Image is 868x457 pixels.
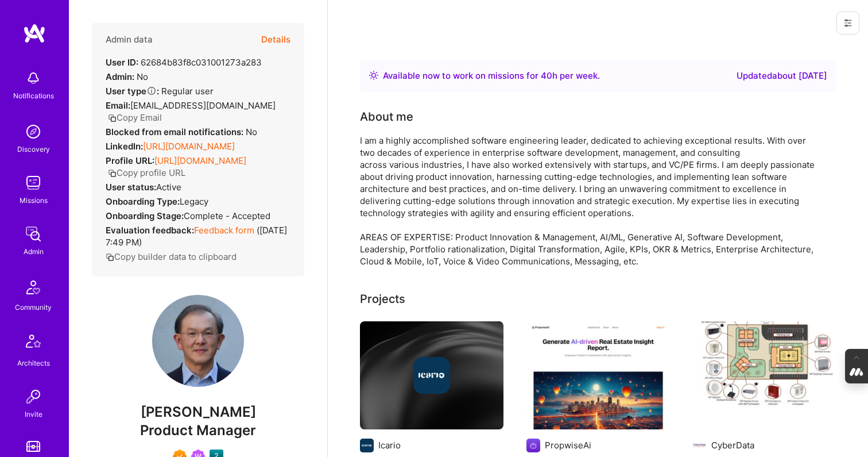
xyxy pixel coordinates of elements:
button: Copy profile URL [108,167,185,179]
div: CyberData [711,439,754,451]
div: Available now to work on missions for h per week . [383,69,600,83]
strong: User type : [106,86,159,97]
img: Invite [22,385,45,408]
span: Product Manager [140,422,256,439]
div: No [106,71,148,83]
div: Notifications [13,90,54,102]
img: User Avatar [152,295,244,387]
a: Feedback form [194,225,254,236]
strong: Blocked from email notifications: [106,126,246,137]
img: Company logo [526,439,540,452]
div: Icario [378,439,401,451]
img: GenAI LLM Applications [526,321,670,429]
div: I am a highly accomplished software engineering leader, dedicated to achieving exceptional result... [360,135,819,267]
div: 62684b83f8c031001273a283 [106,56,262,68]
span: legacy [180,196,208,207]
img: IoT Platform for IP Paging endpoints - Requirements & Architecture [693,321,836,429]
div: ( [DATE] 7:49 PM ) [106,224,290,248]
div: Admin [24,245,44,258]
img: bell [22,67,45,90]
img: Community [20,274,47,301]
strong: LinkedIn: [106,141,143,152]
a: [URL][DOMAIN_NAME] [143,141,235,152]
span: Complete - Accepted [184,210,270,221]
div: Community [15,301,52,313]
h4: Admin data [106,34,153,45]
span: 40 [541,70,552,81]
div: Projects [360,290,405,308]
button: Details [261,23,290,56]
span: Active [156,182,181,193]
div: Missions [20,194,48,206]
img: teamwork [22,171,45,194]
i: icon Copy [108,169,117,178]
a: [URL][DOMAIN_NAME] [154,155,246,166]
strong: Profile URL: [106,155,154,166]
strong: Evaluation feedback: [106,225,194,236]
img: Architects [20,329,47,357]
button: Copy Email [108,112,162,124]
img: Company logo [693,439,707,452]
strong: Onboarding Stage: [106,210,184,221]
img: Company logo [413,357,450,394]
strong: Email: [106,100,130,111]
div: Invite [25,408,42,420]
span: [PERSON_NAME] [92,404,304,421]
img: cover [360,321,503,429]
strong: Admin: [106,71,134,82]
div: No [106,126,257,138]
img: logo [23,23,46,44]
strong: Onboarding Type: [106,196,180,207]
strong: User ID: [106,57,138,68]
img: Company logo [360,439,374,452]
div: PropwiseAi [545,439,591,451]
div: About me [360,108,413,125]
div: Architects [17,357,50,369]
i: Help [146,86,157,96]
img: admin teamwork [22,222,45,245]
img: Availability [369,71,378,80]
div: Discovery [17,143,50,155]
div: Regular user [106,85,214,97]
span: [EMAIL_ADDRESS][DOMAIN_NAME] [130,100,276,111]
div: Updated about [DATE] [737,69,827,83]
i: icon Copy [108,114,117,122]
img: discovery [22,120,45,143]
img: tokens [26,441,40,452]
i: icon Copy [106,253,114,262]
button: Copy builder data to clipboard [106,251,237,263]
strong: User status: [106,182,156,193]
